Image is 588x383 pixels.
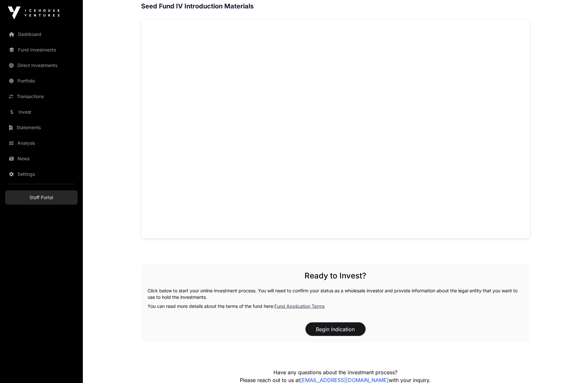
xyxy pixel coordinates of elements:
a: Fund Investments [5,43,78,57]
a: Transactions [5,89,78,104]
a: Direct Investments [5,58,78,73]
button: Begin Indication [305,322,366,336]
a: Fund Application Terms [275,303,325,309]
a: News [5,152,78,166]
a: Staff Portal [5,190,78,205]
iframe: Chat Widget [556,352,588,383]
h3: Seed Fund IV Introduction Materials [141,1,530,11]
p: Click below to start your online investment process. You will need to confirm your status as a wh... [148,287,523,300]
h2: Ready to Invest? [148,271,523,281]
a: Analysis [5,136,78,150]
a: Portfolio [5,74,78,88]
a: Settings [5,167,78,181]
a: Dashboard [5,27,78,41]
a: Statements [5,120,78,135]
img: Icehouse Ventures Logo [8,6,60,19]
a: Invest [5,105,78,119]
p: You can read more details about the terms of the fund here: [148,303,523,310]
